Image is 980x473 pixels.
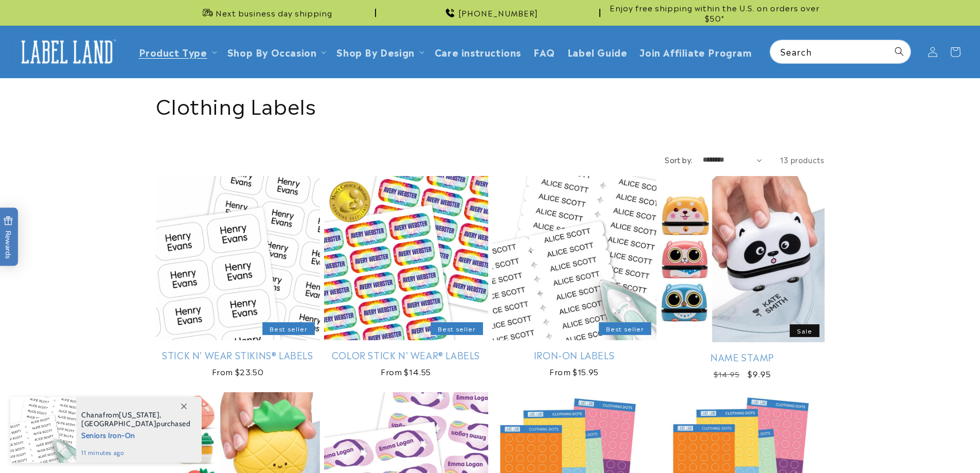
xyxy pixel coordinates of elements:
[216,8,332,18] span: Next business day shipping
[156,91,825,118] h1: Clothing Labels
[12,32,122,72] a: Label Land
[665,154,692,165] label: Sort by:
[458,8,538,18] span: [PHONE_NUMBER]
[492,349,656,361] a: Iron-On Labels
[81,410,103,419] span: Chana
[330,40,428,64] summary: Shop By Design
[81,411,191,428] span: from , purchased
[604,3,825,23] span: Enjoy free shipping within the U.S. on orders over $50*
[221,40,331,64] summary: Shop By Occasion
[780,154,825,165] span: 13 products
[156,349,320,361] a: Stick N' Wear Stikins® Labels
[3,216,13,258] span: Rewards
[661,351,825,363] a: Name Stamp
[639,46,752,58] span: Join Affiliate Program
[567,46,628,58] span: Label Guide
[888,40,911,63] button: Search
[119,410,159,419] span: [US_STATE]
[133,40,221,64] summary: Product Type
[139,45,207,59] a: Product Type
[15,36,118,68] img: Label Land
[527,40,561,64] a: FAQ
[81,419,156,428] span: [GEOGRAPHIC_DATA]
[435,46,521,58] span: Care instructions
[324,349,488,361] a: Color Stick N' Wear® Labels
[633,40,758,64] a: Join Affiliate Program
[336,45,414,59] a: Shop By Design
[227,46,317,58] span: Shop By Occasion
[533,46,555,58] span: FAQ
[561,40,634,64] a: Label Guide
[429,40,527,64] a: Care instructions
